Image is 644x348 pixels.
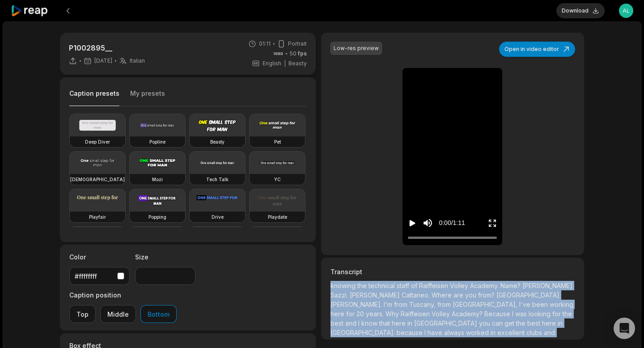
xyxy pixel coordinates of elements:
[526,329,544,336] span: clubs
[488,215,497,231] button: Enter Fullscreen
[432,310,452,318] span: Volley
[212,213,224,221] h3: Drive
[470,282,500,289] span: Academy.
[407,319,414,327] span: in
[466,329,491,336] span: worked
[357,282,369,289] span: the
[492,319,504,327] span: can
[411,282,419,289] span: of
[496,291,559,299] span: [GEOGRAPHIC_DATA]
[210,138,225,145] h3: Beasty
[532,301,550,308] span: been
[130,89,165,106] button: My presets
[130,57,145,64] span: Italian
[356,310,366,318] span: 20
[432,291,453,299] span: Where
[284,59,286,68] span: |
[428,329,444,336] span: have
[330,282,357,289] span: knowing
[563,310,572,318] span: the
[544,329,555,336] span: and
[85,138,110,145] h3: Deep Diver
[444,329,466,336] span: always
[75,272,114,281] div: #ffffffff
[419,282,450,289] span: Raiffeisen
[491,329,497,336] span: in
[330,329,397,336] span: [GEOGRAPHIC_DATA].
[500,282,522,289] span: Name?
[288,40,307,48] span: Portrait
[550,301,573,308] span: working
[499,42,575,57] button: Open in video editor
[414,319,479,327] span: [GEOGRAPHIC_DATA]
[422,217,433,229] button: Mute sound
[69,267,130,285] button: #ffffffff
[450,282,470,289] span: Volley
[552,310,563,318] span: for
[290,50,307,58] span: 50
[439,218,465,228] div: 0:00 / 1:11
[69,305,96,323] button: Top
[527,319,542,327] span: best
[392,319,407,327] span: here
[361,319,379,327] span: know
[135,252,195,262] label: Size
[366,310,386,318] span: years.
[515,310,529,318] span: was
[330,291,350,299] span: Sazzi.
[452,310,484,318] span: Academy?
[330,319,345,327] span: best
[397,282,411,289] span: staff
[350,291,402,299] span: [PERSON_NAME]
[346,310,356,318] span: for
[402,291,432,299] span: Cattaneo.
[274,176,281,183] h3: YC
[394,301,409,308] span: from
[369,282,397,289] span: technical
[69,89,119,106] button: Caption presets
[386,310,401,318] span: Why
[401,310,432,318] span: Raiffeisen
[453,291,465,299] span: are
[437,301,453,308] span: from
[274,138,281,145] h3: Pet
[330,301,384,308] span: [PERSON_NAME].
[522,282,572,289] span: [PERSON_NAME]
[288,59,307,68] span: Beasty
[497,329,526,336] span: excellent
[529,310,552,318] span: looking
[298,50,307,57] span: fps
[152,176,163,183] h3: Mozi
[206,176,229,183] h3: Tech Talk
[519,301,532,308] span: I've
[542,319,558,327] span: here
[453,301,519,308] span: [GEOGRAPHIC_DATA],
[69,252,130,262] label: Color
[512,310,515,318] span: I
[100,305,136,323] button: Middle
[614,318,635,339] div: Open Intercom Messenger
[478,291,496,299] span: from?
[484,310,512,318] span: Because
[558,319,563,327] span: in
[424,329,428,336] span: I
[148,213,166,221] h3: Popping
[409,301,437,308] span: Tuscany,
[70,176,125,183] h3: [DEMOGRAPHIC_DATA]
[479,319,492,327] span: you
[94,57,112,64] span: [DATE]
[268,213,287,221] h3: Playdate
[465,291,478,299] span: you
[89,213,106,221] h3: Playfair
[334,44,379,52] div: Low-res preview
[516,319,527,327] span: the
[140,305,177,323] button: Bottom
[330,267,575,276] h3: Transcript
[397,329,424,336] span: because
[358,319,361,327] span: I
[556,3,605,18] button: Download
[379,319,392,327] span: that
[384,301,394,308] span: I'm
[149,138,165,145] h3: Popline
[263,59,281,68] span: English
